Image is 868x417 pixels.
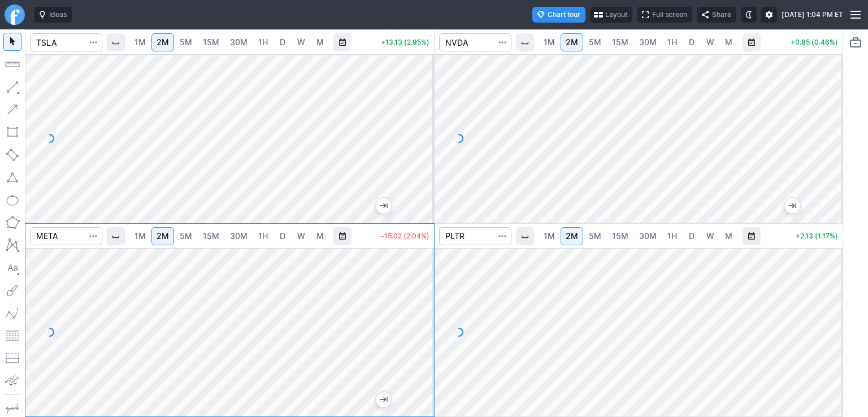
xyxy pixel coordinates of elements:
[129,227,151,245] a: 1M
[85,227,101,245] button: Search
[151,227,174,245] a: 2M
[34,7,72,23] button: Ideas
[701,33,719,51] a: W
[589,37,601,47] span: 5M
[689,231,695,241] span: D
[3,33,21,51] button: Mouse
[30,33,102,51] input: Search
[561,33,583,51] a: 2M
[539,227,560,245] a: 1M
[107,227,125,245] button: Interval
[712,9,731,20] span: Share
[847,33,865,51] button: Portfolio watchlist
[292,227,310,245] a: W
[292,33,310,51] a: W
[129,33,151,51] a: 1M
[376,198,392,214] button: Jump to the most recent bar
[3,372,21,390] button: Anchored VWAP
[539,33,560,51] a: 1M
[548,9,580,20] span: Chart tour
[605,9,627,20] span: Layout
[683,33,701,51] a: D
[297,37,305,47] span: W
[3,123,21,141] button: Rectangle
[381,233,429,240] p: -15.02 (2.04%)
[634,33,662,51] a: 30M
[607,33,633,51] a: 15M
[134,37,146,47] span: 1M
[3,281,21,299] button: Brush
[612,231,628,241] span: 15M
[782,9,843,20] span: [DATE] 1:04 PM ET
[784,198,800,214] button: Jump to the most recent bar
[439,227,511,245] input: Search
[203,37,219,47] span: 15M
[584,227,606,245] a: 5M
[743,227,761,245] button: Range
[634,227,662,245] a: 30M
[3,55,21,73] button: Measure
[761,7,777,23] button: Settings
[612,37,628,47] span: 15M
[639,231,657,241] span: 30M
[3,259,21,277] button: Text
[316,37,324,47] span: M
[3,78,21,96] button: Line
[3,101,21,119] button: Arrow
[566,231,578,241] span: 2M
[180,37,192,47] span: 5M
[107,33,125,51] button: Interval
[590,7,632,23] button: Layout
[589,231,601,241] span: 5M
[607,227,633,245] a: 15M
[725,231,732,241] span: M
[662,227,682,245] a: 1H
[230,231,248,241] span: 30M
[3,236,21,254] button: XABCD
[706,37,714,47] span: W
[796,233,838,240] p: +2.13 (1.17%)
[85,33,101,51] button: Search
[652,9,687,20] span: Full screen
[253,33,273,51] a: 1H
[544,37,555,47] span: 1M
[134,231,146,241] span: 1M
[316,231,324,241] span: M
[706,231,714,241] span: W
[203,231,219,241] span: 15M
[532,7,585,23] button: Chart tour
[381,39,429,46] p: +13.13 (2.95%)
[584,33,606,51] a: 5M
[225,227,253,245] a: 30M
[157,231,169,241] span: 2M
[274,33,292,51] a: D
[49,9,67,20] span: Ideas
[253,227,273,245] a: 1H
[311,227,329,245] a: M
[544,231,555,241] span: 1M
[743,33,761,51] button: Range
[701,227,719,245] a: W
[3,304,21,322] button: Elliott waves
[274,227,292,245] a: D
[280,37,285,47] span: D
[662,33,682,51] a: 1H
[439,33,511,51] input: Search
[3,214,21,232] button: Polygon
[230,37,248,47] span: 30M
[566,37,578,47] span: 2M
[516,33,534,51] button: Interval
[151,33,174,51] a: 2M
[175,33,197,51] a: 5M
[720,227,738,245] a: M
[639,37,657,47] span: 30M
[311,33,329,51] a: M
[225,33,253,51] a: 30M
[725,37,732,47] span: M
[689,37,695,47] span: D
[667,231,677,241] span: 1H
[157,37,169,47] span: 2M
[791,39,838,46] p: +0.85 (0.46%)
[297,231,305,241] span: W
[637,7,692,23] button: Full screen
